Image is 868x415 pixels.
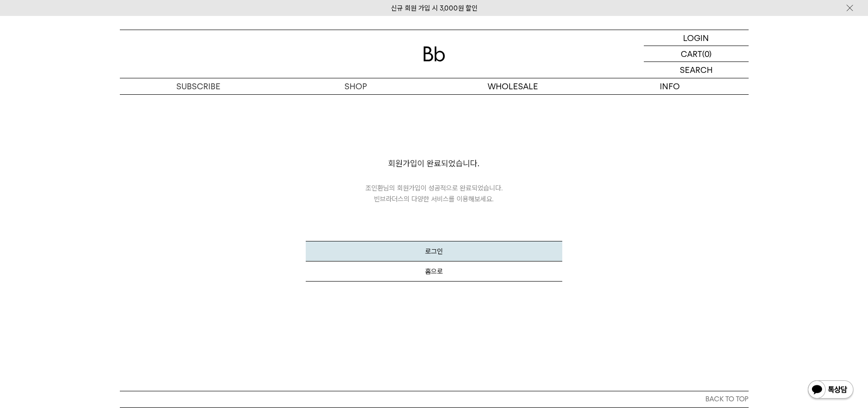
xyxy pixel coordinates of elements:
p: CART [681,46,702,61]
a: SHOP [277,78,434,94]
p: INFO [591,78,749,94]
a: CART (0) [644,46,749,62]
img: 카카오톡 채널 1:1 채팅 버튼 [807,379,854,401]
p: 회원가입이 완료되었습니다. [306,149,562,169]
p: (0) [702,46,712,61]
p: SEARCH [680,62,713,78]
a: 신규 회원 가입 시 3,000원 할인 [391,4,478,12]
a: SUBSCRIBE [120,78,277,94]
button: BACK TO TOP [120,391,749,407]
button: 홈으로 [306,261,562,282]
a: LOGIN [644,30,749,46]
p: LOGIN [683,30,709,46]
p: 님의 회원가입이 성공적으로 완료되었습니다. 빈브라더스의 다양한 서비스를 이용해보세요. [306,169,562,241]
p: WHOLESALE [434,78,591,94]
button: 로그인 [306,241,562,261]
img: 로고 [423,46,445,61]
span: 조인환 [365,184,383,192]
